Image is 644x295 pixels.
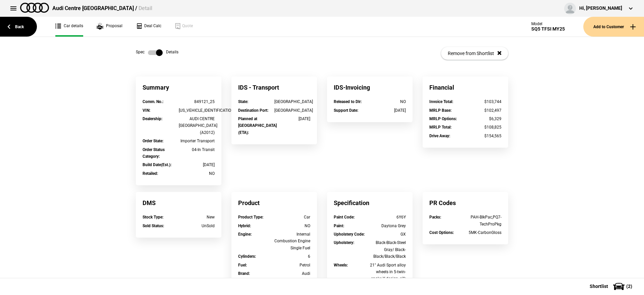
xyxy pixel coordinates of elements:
strong: Retailed : [143,171,158,176]
div: Internal Combustion Engine Single Fuel [274,231,311,251]
strong: Upholstery : [334,240,354,245]
strong: Cost Options : [429,230,454,235]
strong: Released to Dlr : [334,99,362,104]
div: $103,744 [466,98,502,105]
strong: State : [238,99,248,104]
div: $154,565 [466,133,502,139]
div: 5MK-CarbonGloss [466,229,502,236]
div: NO [274,223,311,229]
div: NO [370,98,406,105]
div: $108,825 [466,124,502,131]
a: Car details [55,17,83,37]
div: NO [179,170,215,177]
div: New [179,214,215,220]
img: audi.png [20,3,49,13]
strong: Hybrid : [238,224,251,228]
strong: Paint : [334,224,344,228]
button: Add to Customer [583,17,644,37]
strong: Comm. No. : [143,99,163,104]
strong: Wheels : [334,263,348,267]
strong: Order Status Category : [143,147,165,159]
strong: Stock Type : [143,215,163,219]
a: Deal Calc [136,17,161,37]
div: [GEOGRAPHIC_DATA] [274,98,311,105]
div: Audi [274,270,311,277]
strong: MRLP Base : [429,108,451,113]
div: Black-Black-Steel Gray/ Black-Black/Black/Black [370,239,406,260]
div: Spec Details [136,49,178,56]
button: Shortlist(2) [580,278,644,295]
div: 849121_25 [179,98,215,105]
strong: Invoice Total : [429,99,453,104]
div: Model [531,21,565,26]
div: PR Codes [423,192,508,214]
strong: Dealership : [143,116,162,121]
strong: Order State : [143,139,163,143]
div: Daytona Grey [370,223,406,229]
div: [DATE] [274,115,311,122]
div: Audi Centre [GEOGRAPHIC_DATA] / [52,5,152,12]
span: ( 2 ) [626,284,632,289]
strong: MRLP Options : [429,116,457,121]
div: SQ5 TFSI MY25 [531,26,565,32]
strong: VIN : [143,108,150,113]
strong: Drive Away : [429,134,450,138]
strong: Cylinders : [238,254,256,259]
button: Remove from Shortlist [441,47,508,60]
div: Product [231,192,317,214]
div: [DATE] [370,107,406,114]
div: Summary [136,77,221,98]
div: AUDI CENTRE [GEOGRAPHIC_DATA] (A2012) [179,115,215,136]
span: Shortlist [590,284,608,289]
div: Hi, [PERSON_NAME] [579,5,622,12]
strong: Fuel : [238,263,247,267]
div: Car [274,214,311,220]
div: $102,497 [466,107,502,114]
div: Importer Transport [179,138,215,144]
strong: Planned at [GEOGRAPHIC_DATA] (ETA) : [238,116,277,135]
div: GX [370,231,406,238]
div: DMS [136,192,221,214]
div: [GEOGRAPHIC_DATA] [274,107,311,114]
strong: MRLP Total : [429,125,451,130]
div: 6Y6Y [370,214,406,220]
strong: Support Date : [334,108,358,113]
strong: Sold Status : [143,224,164,228]
div: Petrol [274,262,311,268]
strong: Packs : [429,215,441,219]
strong: Build Date(Est.) : [143,162,171,167]
strong: Paint Code : [334,215,355,219]
div: [US_VEHICLE_IDENTIFICATION_NUMBER] [179,107,215,114]
strong: Brand : [238,271,250,276]
div: Specification [327,192,413,214]
div: [DATE] [179,161,215,168]
strong: Upholstery Code : [334,232,365,237]
div: 04-In Transit [179,146,215,153]
span: Detail [139,5,152,11]
div: UnSold [179,223,215,229]
strong: Destination Port : [238,108,268,113]
div: IDS-Invoicing [327,77,413,98]
strong: Engine : [238,232,252,237]
div: 6 [274,253,311,260]
a: Proposal [97,17,122,37]
div: Financial [423,77,508,98]
div: $6,329 [466,115,502,122]
div: PAH-BlkPac,PQ7-TechProPkg [466,214,502,228]
div: IDS - Transport [231,77,317,98]
strong: Product Type : [238,215,263,219]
